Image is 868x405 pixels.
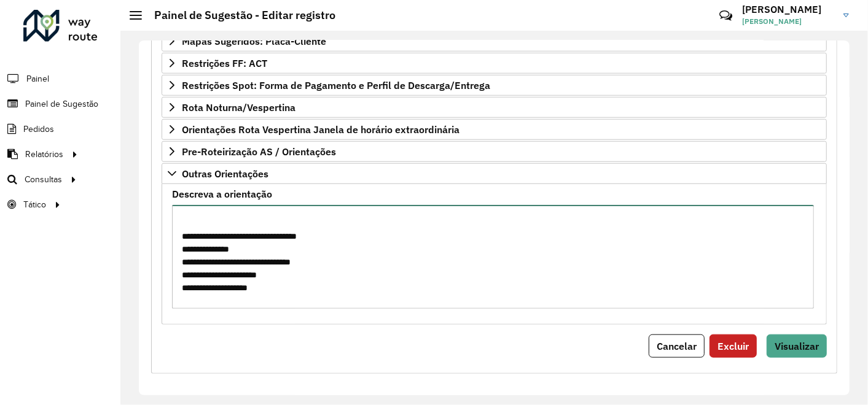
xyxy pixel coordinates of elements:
span: Visualizar [775,340,819,352]
span: [PERSON_NAME] [742,16,834,27]
a: Orientações Rota Vespertina Janela de horário extraordinária [162,119,827,140]
a: Outras Orientações [162,163,827,184]
a: Contato Rápido [713,2,739,29]
a: Rota Noturna/Vespertina [162,97,827,118]
span: Mapas Sugeridos: Placa-Cliente [182,36,326,46]
span: Tático [23,198,46,211]
h2: Painel de Sugestão - Editar registro [142,9,335,22]
a: Pre-Roteirização AS / Orientações [162,141,827,162]
span: Consultas [25,173,62,186]
button: Visualizar [767,334,827,358]
a: Mapas Sugeridos: Placa-Cliente [162,31,827,52]
h3: [PERSON_NAME] [742,4,834,15]
a: Restrições FF: ACT [162,53,827,74]
span: Pre-Roteirização AS / Orientações [182,147,336,156]
span: Orientações Rota Vespertina Janela de horário extraordinária [182,125,459,134]
span: Relatórios [25,148,63,161]
span: Rota Noturna/Vespertina [182,102,295,112]
label: Descreva a orientação [172,187,272,201]
button: Cancelar [649,334,705,358]
span: Painel [26,72,49,85]
span: Painel de Sugestão [25,98,98,110]
span: Outras Orientações [182,169,268,179]
button: Excluir [710,334,757,358]
span: Excluir [717,340,749,352]
span: Restrições Spot: Forma de Pagamento e Perfil de Descarga/Entrega [182,80,490,90]
span: Restrições FF: ACT [182,58,267,68]
a: Restrições Spot: Forma de Pagamento e Perfil de Descarga/Entrega [162,75,827,96]
span: Cancelar [657,340,697,352]
div: Outras Orientações [162,184,827,325]
span: Pedidos [23,123,54,136]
